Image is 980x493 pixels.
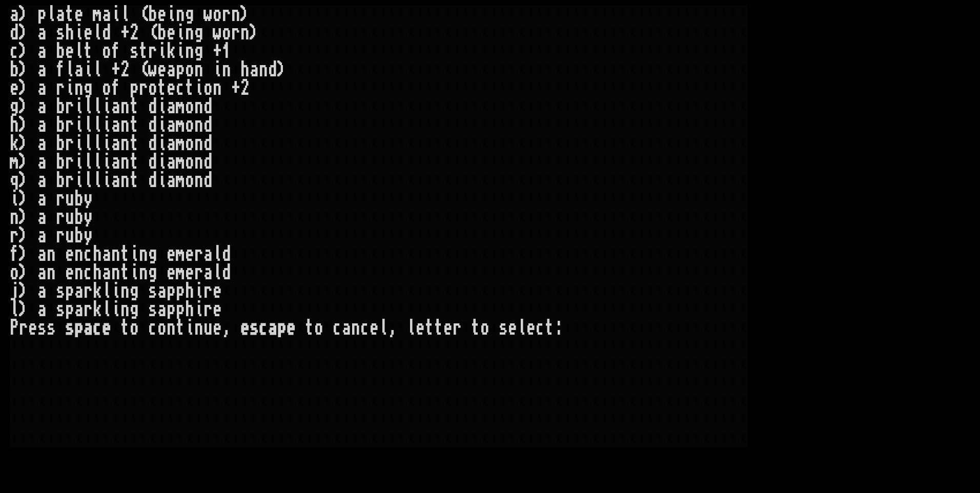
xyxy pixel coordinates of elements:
[74,208,84,227] div: b
[157,300,167,319] div: a
[56,208,65,227] div: r
[56,300,65,319] div: s
[102,245,111,263] div: a
[56,97,65,116] div: b
[47,245,56,263] div: n
[130,171,139,190] div: t
[148,153,157,171] div: d
[93,24,102,42] div: l
[93,97,102,116] div: l
[74,300,84,319] div: a
[167,97,176,116] div: a
[120,116,130,134] div: n
[10,208,19,227] div: n
[167,282,176,300] div: p
[65,134,74,153] div: r
[157,79,167,97] div: t
[167,245,176,263] div: e
[167,79,176,97] div: e
[84,227,93,245] div: y
[250,60,259,79] div: a
[176,60,185,79] div: p
[111,97,120,116] div: a
[37,245,47,263] div: a
[111,245,120,263] div: n
[65,116,74,134] div: r
[130,116,139,134] div: t
[120,97,130,116] div: n
[65,190,74,208] div: u
[222,24,231,42] div: o
[47,5,56,24] div: l
[102,300,111,319] div: l
[10,42,19,60] div: c
[157,282,167,300] div: a
[148,42,157,60] div: r
[185,24,194,42] div: n
[185,282,194,300] div: h
[56,190,65,208] div: r
[93,245,102,263] div: h
[19,60,28,79] div: )
[84,282,93,300] div: r
[10,5,19,24] div: a
[102,97,111,116] div: i
[194,263,203,282] div: r
[222,245,231,263] div: d
[19,24,28,42] div: )
[56,227,65,245] div: r
[130,300,139,319] div: g
[93,171,102,190] div: l
[167,263,176,282] div: e
[148,60,157,79] div: w
[19,227,28,245] div: )
[102,116,111,134] div: i
[185,79,194,97] div: t
[102,24,111,42] div: d
[157,116,167,134] div: i
[10,227,19,245] div: r
[84,208,93,227] div: y
[84,97,93,116] div: l
[65,300,74,319] div: p
[176,153,185,171] div: m
[213,79,222,97] div: n
[37,5,47,24] div: p
[93,60,102,79] div: l
[130,42,139,60] div: s
[102,42,111,60] div: o
[194,153,203,171] div: n
[93,134,102,153] div: l
[203,97,213,116] div: d
[47,263,56,282] div: n
[84,42,93,60] div: t
[10,190,19,208] div: i
[84,171,93,190] div: l
[148,171,157,190] div: d
[65,79,74,97] div: i
[120,171,130,190] div: n
[213,60,222,79] div: i
[19,97,28,116] div: )
[203,79,213,97] div: o
[130,24,139,42] div: 2
[56,282,65,300] div: s
[10,153,19,171] div: m
[37,171,47,190] div: a
[65,97,74,116] div: r
[185,60,194,79] div: o
[148,245,157,263] div: g
[84,116,93,134] div: l
[102,5,111,24] div: a
[37,24,47,42] div: a
[19,263,28,282] div: )
[65,171,74,190] div: r
[120,153,130,171] div: n
[130,153,139,171] div: t
[167,42,176,60] div: k
[148,134,157,153] div: d
[203,282,213,300] div: r
[231,24,240,42] div: r
[93,5,102,24] div: m
[148,79,157,97] div: o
